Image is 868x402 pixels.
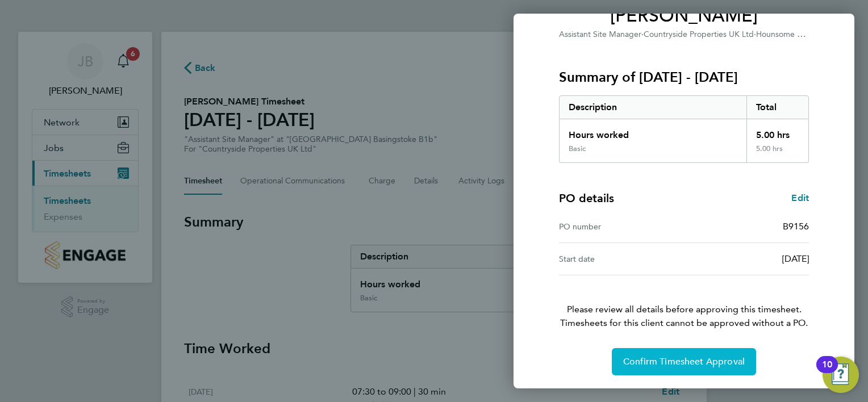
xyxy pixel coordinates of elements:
div: [DATE] [684,252,809,266]
div: Summary of 15 - 21 Sep 2025 [559,95,809,163]
p: Please review all details before approving this timesheet. [545,275,823,330]
div: Start date [559,252,684,266]
div: Hours worked [560,119,746,144]
span: · [641,30,644,39]
span: [PERSON_NAME] [559,5,809,27]
span: Confirm Timesheet Approval [623,356,745,367]
h4: PO details [559,190,614,206]
div: Total [746,96,809,119]
div: Basic [569,144,586,153]
div: 5.00 hrs [746,144,809,162]
span: Countryside Properties UK Ltd [644,30,754,39]
span: · [754,30,756,39]
div: 10 [822,365,832,379]
h3: Summary of [DATE] - [DATE] [559,68,809,86]
span: Edit [791,192,809,203]
div: Description [560,96,746,119]
span: B9156 [783,221,809,232]
div: PO number [559,220,684,233]
span: Timesheets for this client cannot be approved without a PO. [545,316,823,330]
button: Confirm Timesheet Approval [612,348,756,375]
a: Edit [791,191,809,205]
div: 5.00 hrs [746,119,809,144]
button: Open Resource Center, 10 new notifications [823,357,859,393]
span: Assistant Site Manager [559,30,641,39]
